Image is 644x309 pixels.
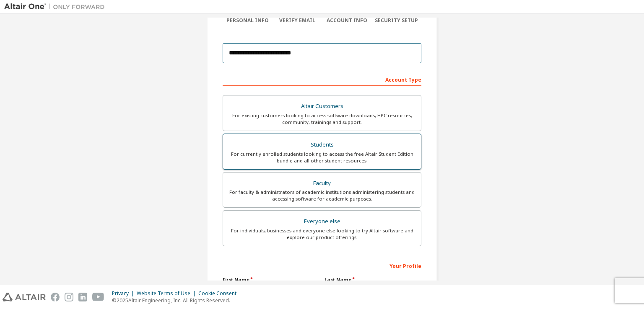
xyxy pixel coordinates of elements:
[198,290,241,297] div: Cookie Consent
[223,259,421,272] div: Your Profile
[137,290,198,297] div: Website Terms of Use
[228,151,416,164] div: For currently enrolled students looking to access the free Altair Student Edition bundle and all ...
[223,72,421,86] div: Account Type
[228,112,416,126] div: For existing customers looking to access software downloads, HPC resources, community, trainings ...
[322,17,372,24] div: Account Info
[78,293,87,301] img: linkedin.svg
[112,297,241,304] p: © 2025 Altair Engineering, Inc. All Rights Reserved.
[228,178,416,189] div: Faculty
[228,139,416,151] div: Students
[3,293,46,301] img: altair_logo.svg
[325,276,421,283] label: Last Name
[4,3,109,11] img: Altair One
[112,290,137,297] div: Privacy
[273,17,322,24] div: Verify Email
[228,216,416,227] div: Everyone else
[223,17,273,24] div: Personal Info
[51,293,60,301] img: facebook.svg
[372,17,422,24] div: Security Setup
[228,189,416,202] div: For faculty & administrators of academic institutions administering students and accessing softwa...
[228,227,416,241] div: For individuals, businesses and everyone else looking to try Altair software and explore our prod...
[65,293,73,301] img: instagram.svg
[228,100,416,112] div: Altair Customers
[223,276,319,283] label: First Name
[92,293,104,301] img: youtube.svg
